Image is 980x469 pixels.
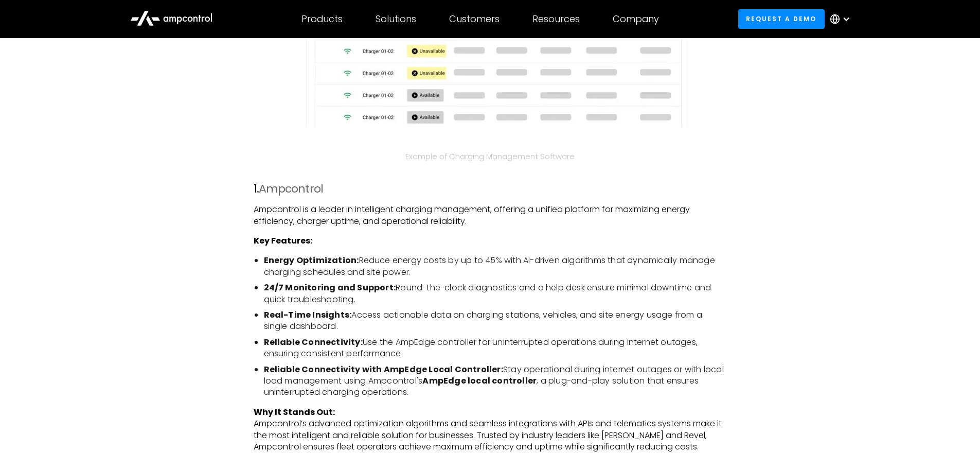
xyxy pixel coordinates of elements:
[532,13,580,25] div: Resources
[449,13,500,25] div: Customers
[422,375,537,387] strong: AmpEdge local controller
[264,309,727,333] li: Access actionable data on charging stations, vehicles, and site energy usage from a single dashbo...
[264,364,727,398] li: Stay operational during internet outages or with local load management using Ampcontrol's , a plu...
[613,13,659,25] div: Company
[264,282,396,293] strong: 24/7 Monitoring and Support:
[264,282,727,305] li: Round-the-clock diagnostics and a help desk ensure minimal downtime and quick troubleshooting.
[264,363,503,375] strong: Reliable Connectivity with AmpEdge Local Controller:
[264,309,352,321] strong: Real-Time Insights:
[301,13,343,25] div: Products
[376,13,416,25] div: Solutions
[264,336,363,348] strong: Reliable Connectivity:
[254,182,727,196] h3: 1.
[254,406,335,418] strong: Why It Stands Out:
[254,151,727,162] figcaption: Example of Charging Management Software
[254,235,312,247] strong: Key Features:
[259,181,323,197] a: Ampcontrol
[264,254,359,266] strong: Energy Optimization:
[254,204,727,227] p: Ampcontrol is a leader in intelligent charging management, offering a unified platform for maximi...
[254,407,727,453] p: Ampcontrol’s advanced optimization algorithms and seamless integrations with APIs and telematics ...
[264,255,727,278] li: Reduce energy costs by up to 45% with AI-driven algorithms that dynamically manage charging sched...
[738,9,825,28] a: Request a demo
[264,337,727,360] li: Use the AmpEdge controller for uninterrupted operations during internet outages, ensuring consist...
